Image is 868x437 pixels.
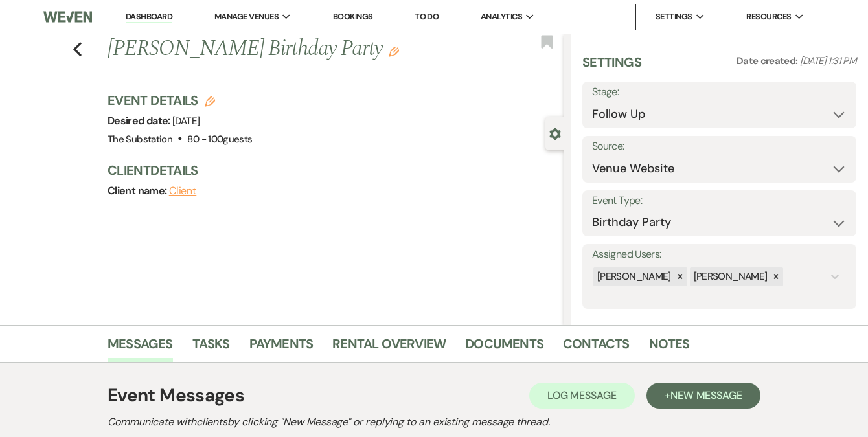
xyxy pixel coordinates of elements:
h3: Event Details [108,91,252,109]
a: Notes [649,333,690,362]
span: Manage Venues [214,10,279,23]
label: Stage: [592,83,847,102]
h1: Event Messages [108,382,244,409]
button: Close lead details [549,127,561,139]
label: Source: [592,137,847,156]
a: Documents [465,333,543,362]
a: Payments [249,333,314,362]
a: Tasks [192,333,230,362]
h3: Client Details [108,161,551,179]
button: Edit [389,45,399,57]
span: Client name: [108,184,169,197]
h1: [PERSON_NAME] Birthday Party [108,34,468,65]
span: Date created: [737,54,800,67]
span: Resources [746,10,791,23]
a: Contacts [563,333,630,362]
a: Messages [108,333,173,362]
a: To Do [415,11,439,22]
label: Assigned Users: [592,245,847,264]
button: Log Message [529,383,635,409]
span: Desired date: [108,114,172,128]
span: Log Message [547,388,617,402]
span: 80 - 100 guests [187,133,252,146]
span: New Message [670,388,742,402]
img: Weven Logo [43,3,92,30]
div: [PERSON_NAME] [690,267,770,286]
div: [PERSON_NAME] [593,267,673,286]
button: Client [169,186,197,196]
h2: Communicate with clients by clicking "New Message" or replying to an existing message thread. [108,414,760,430]
span: [DATE] [172,115,200,128]
span: [DATE] 1:31 PM [800,54,856,67]
a: Rental Overview [332,333,446,362]
span: Analytics [481,10,522,23]
span: The Substation [108,133,172,146]
button: +New Message [646,383,760,409]
h3: Settings [582,53,641,82]
label: Event Type: [592,192,847,210]
span: Settings [656,10,692,23]
a: Bookings [333,11,373,22]
a: Dashboard [126,11,172,23]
